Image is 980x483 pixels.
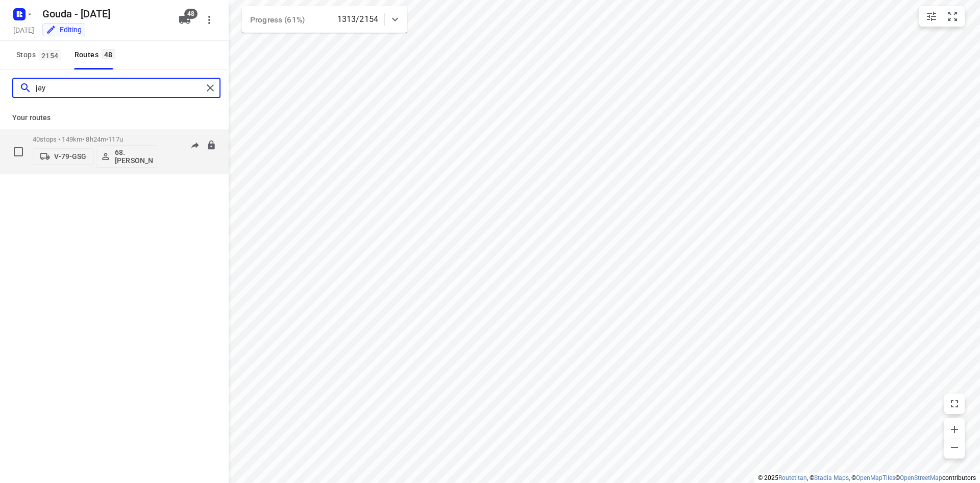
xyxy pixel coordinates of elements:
h5: Project date [9,24,38,36]
p: V-79-GSG [54,152,86,160]
h5: Rename [38,6,170,22]
a: OpenStreetMap [900,474,942,481]
button: More [199,10,219,30]
span: 48 [184,9,198,19]
button: Fit zoom [942,6,963,27]
button: 68.[PERSON_NAME] [96,145,157,168]
div: You are currently in edit mode. [46,25,82,35]
input: Search routes [36,80,203,96]
a: OpenMapTiles [856,474,895,481]
p: 1313/2154 [337,13,378,26]
a: Routetitan [778,474,807,481]
span: 117u [108,135,123,143]
p: 40 stops • 149km • 8h24m [33,135,157,143]
p: Your routes [12,112,216,123]
span: 2154 [39,50,61,60]
span: Progress (61%) [250,15,305,25]
button: 48 [175,10,195,30]
button: Send to driver [185,135,205,156]
span: • [106,135,108,143]
span: 48 [102,49,115,59]
span: Stops [16,49,64,61]
p: 68.[PERSON_NAME] [115,148,153,165]
li: © 2025 , © , © © contributors [758,474,976,481]
button: Map settings [921,6,942,27]
a: Stadia Maps [814,474,849,481]
div: Progress (61%)1313/2154 [242,6,407,33]
div: small contained button group [919,6,965,27]
span: Select [8,142,29,162]
button: Lock route [206,140,216,152]
button: V-79-GSG [33,148,94,165]
div: Routes [75,49,118,61]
